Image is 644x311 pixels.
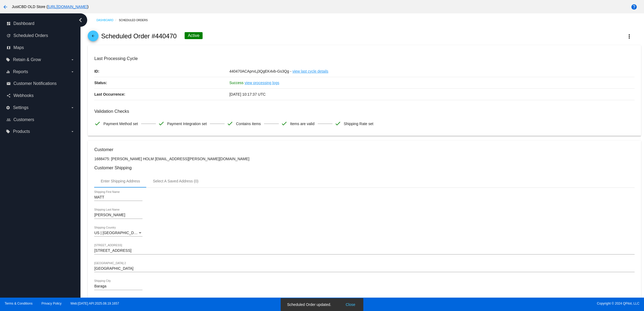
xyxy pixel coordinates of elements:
span: JustCBD OLD Store ( ) [12,5,89,9]
i: arrow_drop_down [70,106,75,110]
span: Success [229,81,244,85]
a: people_outline Customers [6,115,75,124]
a: dashboard Dashboard [6,19,75,28]
h2: Scheduled Order #440470 [101,32,177,40]
i: equalizer [6,70,10,74]
a: view last cycle details [292,66,328,77]
a: Privacy Policy [42,302,62,305]
i: dashboard [6,21,11,26]
h3: Customer Shipping [94,165,634,170]
a: update Scheduled Orders [6,31,75,40]
button: Close [344,302,357,307]
span: Contains items [236,118,261,129]
i: update [6,33,11,38]
input: Shipping Street 1 [94,249,634,253]
h3: Customer [94,147,634,152]
span: 440470ACAprvLj3QgEK4vb-Gs3Qg - [229,69,291,73]
span: Payment Method set [103,118,138,129]
i: map [6,46,11,50]
span: Scheduled Orders [13,33,48,38]
p: Last Occurrence: [94,89,229,100]
a: map Maps [6,43,75,52]
span: Reports [13,69,28,74]
h3: Last Processing Cycle [94,56,634,61]
p: 1688475: [PERSON_NAME] HOLM [EMAIL_ADDRESS][PERSON_NAME][DOMAIN_NAME] [94,157,634,161]
mat-icon: check [281,120,287,127]
p: ID: [94,66,229,77]
simple-snack-bar: Scheduled Order updated. [287,302,357,307]
i: share [6,93,11,98]
span: Copyright © 2024 QPilot, LLC [327,302,639,305]
mat-select: Shipping Country [94,231,142,235]
mat-icon: more_vert [626,33,632,40]
mat-icon: check [227,120,233,127]
span: Items are valid [290,118,314,129]
span: Payment Integration set [167,118,207,129]
p: Status: [94,77,229,88]
i: arrow_drop_down [70,58,75,62]
input: Shipping City [94,284,142,288]
i: local_offer [6,129,10,134]
i: arrow_drop_down [70,70,75,74]
div: Select A Saved Address (0) [153,179,199,183]
mat-icon: help [631,4,637,10]
a: email Customer Notifications [6,79,75,88]
h3: Validation Checks [94,109,634,114]
span: Shipping Rate set [344,118,374,129]
a: [URL][DOMAIN_NAME] [48,5,87,9]
span: Webhooks [13,93,34,98]
i: email [6,81,11,86]
mat-icon: check [158,120,164,127]
span: Dashboard [13,21,34,26]
a: share Webhooks [6,91,75,100]
span: Maps [13,45,24,50]
input: Shipping Last Name [94,213,142,217]
mat-icon: check [94,120,101,127]
a: Dashboard [96,16,119,24]
span: Customers [13,117,34,122]
mat-icon: arrow_back [2,4,9,10]
div: Active [185,32,203,39]
a: Terms & Conditions [5,302,32,305]
input: Shipping First Name [94,195,142,200]
input: Shipping Street 2 [94,267,634,271]
mat-icon: arrow_back [90,34,96,40]
div: Enter Shipping Address [101,179,140,183]
i: chevron_left [76,16,85,24]
span: Retain & Grow [13,57,41,62]
span: Settings [13,105,28,110]
span: US | [GEOGRAPHIC_DATA] [94,231,142,235]
a: view processing logs [245,77,279,88]
i: settings [6,106,10,110]
a: Scheduled Orders [119,16,152,24]
span: Customer Notifications [13,81,57,86]
a: Web:[DATE] API:2025.08.19.1657 [71,302,119,305]
mat-icon: check [335,120,341,127]
i: local_offer [6,58,10,62]
span: Products [13,129,30,134]
i: people_outline [6,118,11,122]
span: [DATE] 10:17:37 UTC [229,92,266,96]
i: arrow_drop_down [70,129,75,134]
